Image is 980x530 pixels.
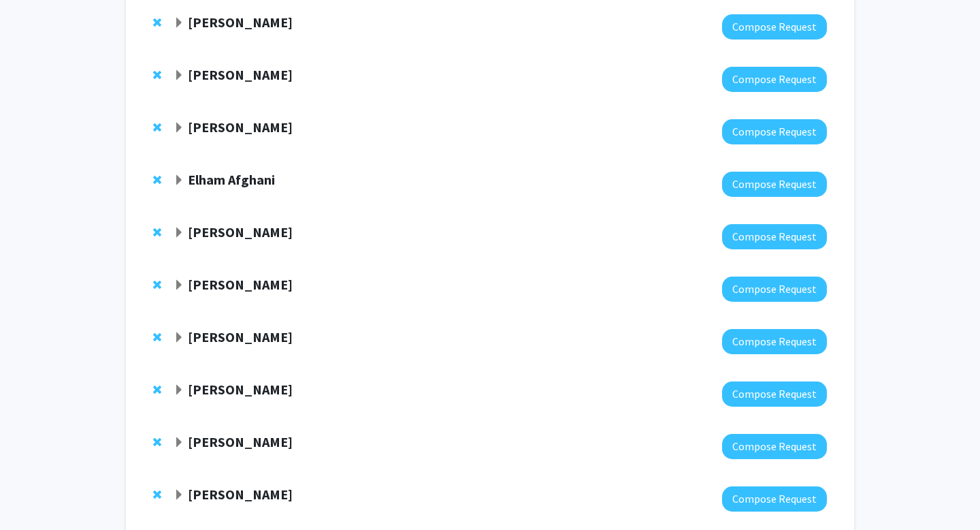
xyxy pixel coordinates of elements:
span: Expand Joel Gittelsohn Bookmark [174,18,184,29]
button: Compose Request to Joel Gittelsohn [722,14,827,40]
span: Expand Elham Afghani Bookmark [174,175,184,186]
button: Compose Request to Scott Blackman [722,67,827,92]
span: Remove Elham Afghani from bookmarks [153,174,161,185]
span: Expand Scott Blackman Bookmark [174,70,184,81]
strong: [PERSON_NAME] [188,328,293,345]
button: Compose Request to Sangwon Kim [722,119,827,144]
strong: [PERSON_NAME] [188,223,293,240]
span: Expand Stephen Baylin Bookmark [174,332,184,343]
span: Remove Jenell Coleman from bookmarks [153,489,161,500]
strong: [PERSON_NAME] [188,381,293,398]
span: Remove Joel Gittelsohn from bookmarks [153,17,161,28]
button: Compose Request to Cindy Cai [722,381,827,407]
strong: [PERSON_NAME] [188,14,293,31]
span: Expand Cindy Cai Bookmark [174,385,184,396]
span: Remove Tian-Li Wang from bookmarks [153,437,161,448]
strong: [PERSON_NAME] [188,119,293,136]
iframe: Chat [10,469,58,520]
button: Compose Request to Meredith Atkinson [722,224,827,249]
strong: Elham Afghani [188,171,275,188]
span: Expand Jenell Coleman Bookmark [174,490,184,501]
span: Remove Cindy Cai from bookmarks [153,384,161,395]
span: Remove Meredith Atkinson from bookmarks [153,227,161,238]
span: Remove Christina Vincent from bookmarks [153,279,161,290]
button: Compose Request to Christina Vincent [722,277,827,302]
span: Remove Scott Blackman from bookmarks [153,69,161,80]
strong: [PERSON_NAME] [188,486,293,503]
span: Expand Tian-Li Wang Bookmark [174,437,184,448]
span: Remove Sangwon Kim from bookmarks [153,122,161,133]
button: Compose Request to Stephen Baylin [722,329,827,354]
strong: [PERSON_NAME] [188,276,293,293]
button: Compose Request to Tian-Li Wang [722,434,827,459]
span: Expand Meredith Atkinson Bookmark [174,228,184,238]
span: Expand Sangwon Kim Bookmark [174,123,184,134]
button: Compose Request to Jenell Coleman [722,486,827,512]
strong: [PERSON_NAME] [188,66,293,83]
strong: [PERSON_NAME] [188,433,293,450]
button: Compose Request to Elham Afghani [722,172,827,197]
span: Remove Stephen Baylin from bookmarks [153,332,161,343]
span: Expand Christina Vincent Bookmark [174,280,184,291]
